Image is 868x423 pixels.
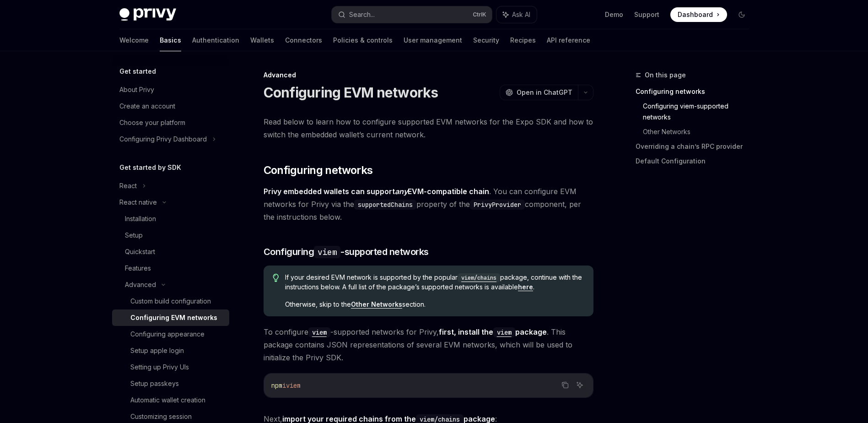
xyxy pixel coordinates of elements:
[458,273,500,282] code: viem/chains
[493,327,515,337] code: viem
[125,230,143,241] div: Setup
[125,213,156,224] div: Installation
[125,246,155,257] div: Quickstart
[354,200,416,210] code: supportedChains
[119,101,175,112] div: Create an account
[125,279,156,290] div: Advanced
[119,180,137,191] div: React
[734,7,749,22] button: Toggle dark mode
[264,115,593,141] span: Read below to learn how to configure supported EVM networks for the Expo SDK and how to switch th...
[264,70,593,80] div: Advanced
[130,362,189,373] div: Setting up Privy UIs
[112,293,229,309] a: Custom build configuration
[512,10,530,19] span: Ask AI
[112,244,229,260] a: Quickstart
[559,379,571,391] button: Copy the contents from the code block
[636,139,756,154] a: Overriding a chain’s RPC provider
[264,84,438,101] h1: Configuring EVM networks
[634,10,659,19] a: Support
[285,300,584,309] span: Otherwise, skip to the section.
[643,125,756,139] a: Other Networks
[351,300,402,308] strong: Other Networks
[470,200,525,210] code: PrivyProvider
[119,117,185,128] div: Choose your platform
[496,6,537,23] button: Ask AI
[130,395,205,406] div: Automatic wallet creation
[112,227,229,244] a: Setup
[282,381,286,390] span: i
[112,342,229,359] a: Setup apple login
[125,263,151,274] div: Features
[458,273,500,281] a: viem/chains
[473,29,499,51] a: Security
[119,134,207,145] div: Configuring Privy Dashboard
[349,9,375,20] div: Search...
[250,29,274,51] a: Wallets
[547,29,590,51] a: API reference
[112,98,229,114] a: Create an account
[130,378,179,389] div: Setup passkeys
[308,327,330,336] a: viem
[493,327,515,336] a: viem
[130,296,211,307] div: Custom build configuration
[130,345,184,356] div: Setup apple login
[395,187,408,196] em: any
[285,273,584,292] span: If your desired EVM network is supported by the popular package, continue with the instructions b...
[605,10,623,19] a: Demo
[264,187,489,196] strong: Privy embedded wallets can support EVM-compatible chain
[112,375,229,392] a: Setup passkeys
[678,10,713,19] span: Dashboard
[636,84,756,99] a: Configuring networks
[119,8,176,21] img: dark logo
[643,99,756,125] a: Configuring viem-supported networks
[130,329,205,340] div: Configuring appearance
[112,392,229,408] a: Automatic wallet creation
[500,85,578,100] button: Open in ChatGPT
[112,309,229,326] a: Configuring EVM networks
[119,197,157,208] div: React native
[517,88,572,97] span: Open in ChatGPT
[286,381,301,390] span: viem
[518,283,533,291] a: here
[645,70,686,81] span: On this page
[112,326,229,342] a: Configuring appearance
[264,325,593,364] span: To configure -supported networks for Privy, . This package contains JSON representations of sever...
[510,29,536,51] a: Recipes
[314,246,340,258] code: viem
[119,29,149,51] a: Welcome
[264,185,593,223] span: . You can configure EVM networks for Privy via the property of the component, per the instruction...
[636,154,756,168] a: Default Configuration
[119,66,156,77] h5: Get started
[473,11,486,18] span: Ctrl K
[192,29,239,51] a: Authentication
[160,29,181,51] a: Basics
[264,163,373,178] span: Configuring networks
[273,274,279,282] svg: Tip
[574,379,586,391] button: Ask AI
[404,29,462,51] a: User management
[112,260,229,277] a: Features
[112,359,229,375] a: Setting up Privy UIs
[670,7,727,22] a: Dashboard
[333,29,393,51] a: Policies & controls
[112,211,229,227] a: Installation
[308,327,330,337] code: viem
[439,327,547,336] strong: first, install the package
[112,81,229,98] a: About Privy
[285,29,322,51] a: Connectors
[112,114,229,131] a: Choose your platform
[332,6,492,23] button: Search...CtrlK
[130,312,217,323] div: Configuring EVM networks
[351,300,402,309] a: Other Networks
[264,245,429,258] span: Configuring -supported networks
[119,162,181,173] h5: Get started by SDK
[119,84,154,95] div: About Privy
[271,381,282,390] span: npm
